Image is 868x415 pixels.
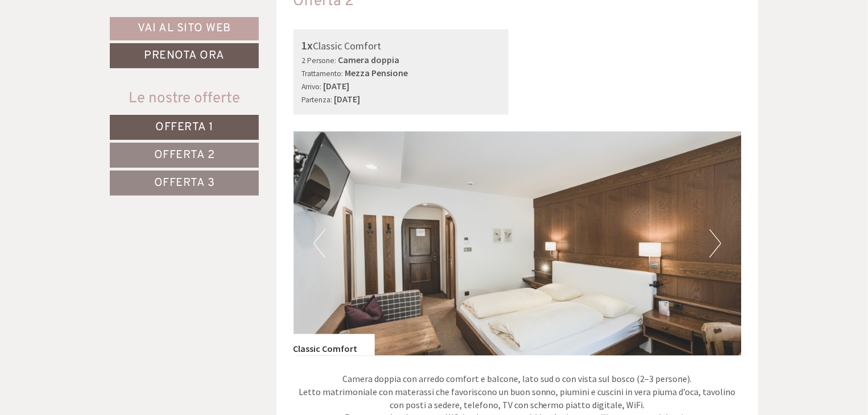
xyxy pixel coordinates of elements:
b: Mezza Pensione [345,67,408,78]
small: Partenza: [302,95,333,105]
div: Classic Comfort [294,334,375,355]
b: Camera doppia [338,54,400,65]
small: Arrivo: [302,82,322,92]
button: Next [709,229,721,258]
button: Previous [313,229,325,258]
div: Classic Comfort [302,38,501,54]
span: Offerta 2 [154,148,215,163]
b: [DATE] [334,93,361,105]
b: 1x [302,38,313,52]
b: [DATE] [324,80,350,92]
img: image [294,131,742,355]
a: Prenota ora [110,43,259,68]
span: Offerta 1 [155,120,213,135]
small: 2 Persone: [302,56,337,65]
div: Le nostre offerte [110,88,259,109]
small: Trattamento: [302,69,344,78]
a: Vai al sito web [110,17,259,40]
span: Offerta 3 [154,176,215,190]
